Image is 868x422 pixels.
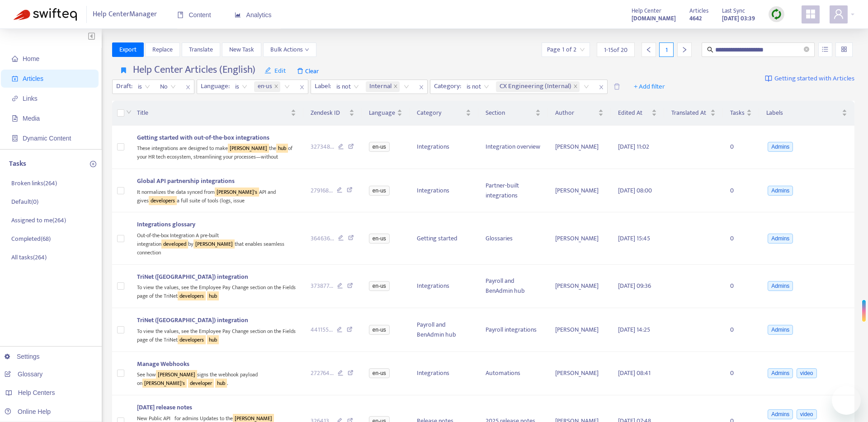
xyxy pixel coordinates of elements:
[618,233,650,244] span: [DATE] 15:45
[833,9,844,19] span: user
[11,178,57,188] p: Broken links ( 264 )
[369,368,390,378] span: en-us
[197,80,231,94] span: Language :
[215,188,259,197] sqkw: [PERSON_NAME]'s
[369,234,390,244] span: en-us
[161,239,188,249] sqkw: developed
[182,42,220,57] button: Translate
[142,379,187,388] sqkw: [PERSON_NAME]'s
[137,402,192,413] span: [DATE] release notes
[500,81,571,92] span: CX Engineering (Internal)
[771,9,782,20] img: sync.dc5367851b00ba804db3.png
[160,80,176,94] span: No
[618,108,650,118] span: Edited At
[410,212,478,264] td: Getting started
[177,12,184,18] span: book
[90,161,96,167] span: plus-circle
[478,101,548,126] th: Section
[768,368,793,378] span: Admins
[804,47,809,52] span: close-circle
[119,45,137,55] span: Export
[12,56,18,62] span: home
[311,186,333,196] span: 279168 ...
[296,82,308,93] span: close
[177,11,211,19] span: Content
[548,169,611,212] td: [PERSON_NAME]
[415,82,427,93] span: close
[765,75,772,82] img: image-link
[311,108,347,118] span: Zendesk ID
[366,81,400,92] span: Internal
[5,353,40,360] a: Settings
[137,132,269,143] span: Getting started with out-of-the-box integrations
[297,68,303,74] span: delete
[797,409,817,419] span: video
[723,169,759,212] td: 0
[182,82,194,93] span: close
[393,84,398,89] span: close
[138,80,150,94] span: is
[274,84,278,89] span: close
[12,115,18,122] span: file-image
[292,64,323,78] span: Clear
[12,95,18,102] span: link
[478,265,548,308] td: Payroll and BenAdmin hub
[766,108,840,118] span: Labels
[730,108,745,118] span: Tasks
[5,408,51,415] a: Online Help
[634,81,665,92] span: + Add filter
[555,108,596,118] span: Author
[723,212,759,264] td: 0
[137,369,296,388] div: See how signs the webhook payload on .
[618,324,650,335] span: [DATE] 14:25
[548,212,611,264] td: [PERSON_NAME]
[417,108,464,118] span: Category
[264,66,286,76] span: Edit
[11,234,51,244] p: Completed ( 68 )
[689,6,708,16] span: Articles
[18,389,55,396] span: Help Centers
[137,272,248,282] span: TriNet ([GEOGRAPHIC_DATA]) integration
[126,109,132,115] span: down
[410,126,478,169] td: Integrations
[137,282,296,300] div: To view the values, see the Employee Pay Change section on the Fields page of the TriNet
[235,80,247,94] span: is
[235,11,272,19] span: Analytics
[156,370,197,379] sqkw: [PERSON_NAME]
[768,281,793,291] span: Admins
[548,265,611,308] td: [PERSON_NAME]
[207,291,219,300] sqkw: hub
[822,46,828,52] span: unordered-list
[604,45,627,55] span: 1 - 15 of 20
[671,108,708,118] span: Translated At
[137,176,235,186] span: Global API partnership integrations
[23,55,39,62] span: Home
[548,101,611,126] th: Author
[410,352,478,395] td: Integrations
[264,67,271,74] span: edit
[832,386,861,415] iframe: Button to launch messaging window
[23,135,71,142] span: Dynamic Content
[478,308,548,352] td: Payroll integrations
[467,80,489,94] span: is not
[573,84,578,89] span: close
[311,142,334,152] span: 327348 ...
[765,64,854,94] a: Getting started with Articles
[137,108,289,118] span: Title
[768,186,793,196] span: Admins
[228,144,269,153] sqkw: [PERSON_NAME]
[137,325,296,344] div: To view the values, see the Employee Pay Change section on the Fields page of the TriNet
[478,126,548,169] td: Integration overview
[595,82,607,93] span: close
[12,75,18,82] span: account-book
[235,12,241,18] span: area-chart
[11,253,47,262] p: All tasks ( 264 )
[632,13,676,23] a: [DOMAIN_NAME]
[11,197,38,206] p: Default ( 0 )
[805,9,816,19] span: appstore
[336,80,359,94] span: is not
[618,141,649,152] span: [DATE] 11:02
[145,42,180,57] button: Replace
[311,281,333,291] span: 373877 ...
